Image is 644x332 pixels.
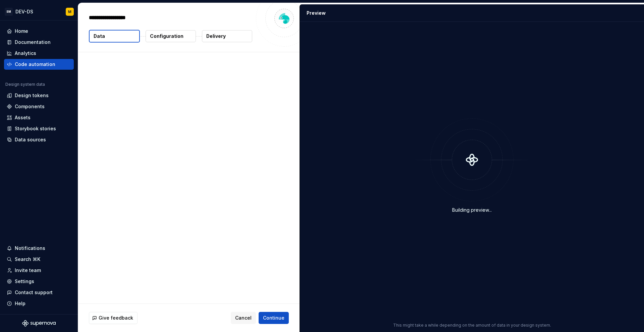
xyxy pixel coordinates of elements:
a: Settings [4,276,74,287]
a: Documentation [4,37,74,48]
button: Configuration [146,30,196,42]
div: Preview [307,10,326,16]
a: Components [4,101,74,112]
button: Contact support [4,287,74,298]
a: Storybook stories [4,123,74,134]
button: Delivery [202,30,252,42]
div: Help [15,300,25,307]
a: Invite team [4,265,74,276]
button: Cancel [231,312,256,324]
div: Analytics [15,50,36,57]
a: Assets [4,112,74,123]
p: Delivery [206,33,226,40]
p: Data [94,33,105,40]
button: Data [89,30,140,43]
div: Building preview... [452,207,492,213]
button: SMDEV-DSM [1,4,76,19]
span: Continue [263,315,284,321]
div: Documentation [15,39,51,46]
span: Give feedback [99,315,133,321]
a: Analytics [4,48,74,59]
div: Invite team [15,267,41,274]
a: Data sources [4,134,74,145]
a: Design tokens [4,90,74,101]
a: Code automation [4,59,74,70]
div: Home [15,28,28,35]
button: Give feedback [89,312,138,324]
button: Help [4,298,74,309]
div: SM [5,8,13,16]
div: Code automation [15,61,55,68]
p: This might take a while depending on the amount of data in your design system. [393,323,551,328]
div: Notifications [15,245,45,252]
div: Data sources [15,136,46,143]
div: DEV-DS [15,8,33,15]
button: Search ⌘K [4,254,74,265]
p: Configuration [150,33,183,40]
button: Notifications [4,243,74,254]
div: Settings [15,278,34,285]
button: Continue [259,312,289,324]
svg: Supernova Logo [22,320,56,327]
div: Design tokens [15,92,49,99]
div: Design system data [5,82,45,87]
div: M [68,9,71,14]
a: Home [4,26,74,37]
div: Storybook stories [15,125,56,132]
div: Search ⌘K [15,256,40,263]
span: Cancel [235,315,252,321]
div: Components [15,103,45,110]
div: Contact support [15,289,53,296]
div: Assets [15,114,31,121]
